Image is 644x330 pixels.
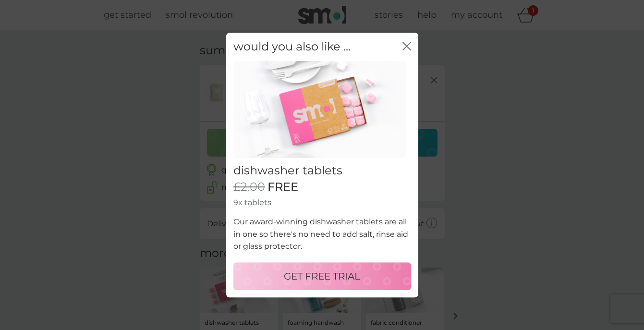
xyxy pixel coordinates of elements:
[233,196,411,209] p: 9x tablets
[233,180,265,194] span: £2.00
[233,40,351,54] h2: would you also like ...
[402,42,411,52] button: close
[233,262,411,290] button: GET FREE TRIAL
[267,180,298,194] span: FREE
[284,269,360,284] p: GET FREE TRIAL
[233,216,411,253] p: Our award-winning dishwasher tablets are all in one so there's no need to add salt, rinse aid or ...
[233,164,411,178] h2: dishwasher tablets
